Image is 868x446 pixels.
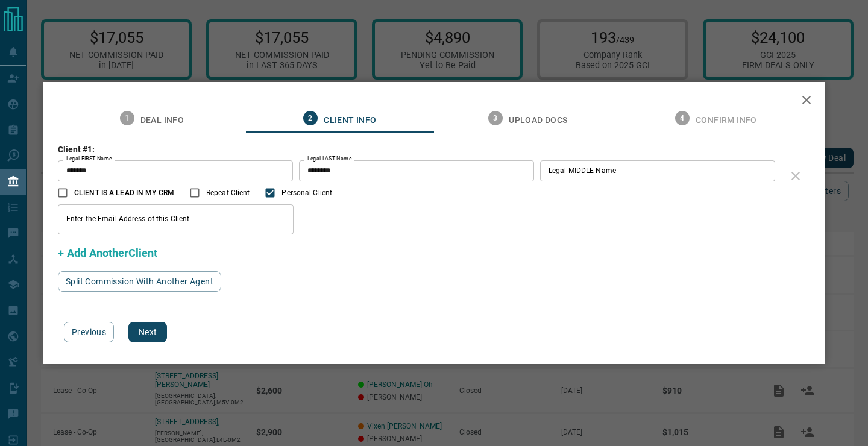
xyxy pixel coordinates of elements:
button: Previous [64,322,114,342]
span: + Add AnotherClient [58,247,157,259]
text: 3 [494,114,498,122]
span: Deal Info [140,115,184,126]
label: Legal LAST Name [307,155,351,163]
label: Legal FIRST Name [66,155,112,163]
span: Personal Client [281,187,332,198]
text: 2 [309,114,313,122]
span: CLIENT IS A LEAD IN MY CRM [74,187,174,198]
span: Repeat Client [206,187,250,198]
span: Upload Docs [509,115,567,126]
button: Next [128,322,167,342]
text: 1 [125,114,129,122]
button: Split Commission With Another Agent [58,271,221,292]
span: Client Info [324,115,376,126]
h3: Client #1: [58,145,781,154]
